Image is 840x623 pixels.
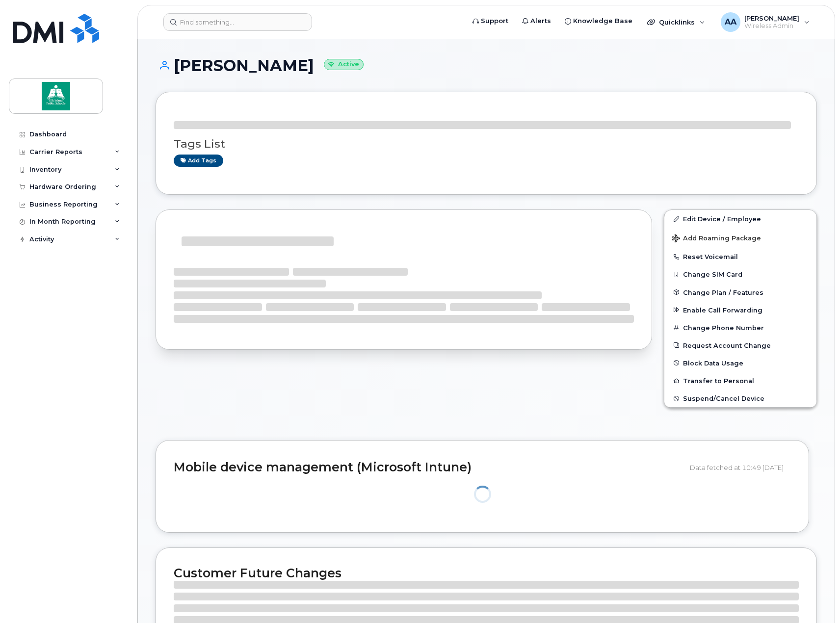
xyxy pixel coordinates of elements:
button: Change Plan / Features [664,284,816,301]
span: Change Plan / Features [683,288,763,296]
button: Change Phone Number [664,319,816,337]
button: Reset Voicemail [664,248,816,265]
button: Change SIM Card [664,265,816,283]
h3: Tags List [174,138,799,150]
div: Data fetched at 10:49 [DATE] [690,458,791,477]
a: Add tags [174,155,223,167]
button: Block Data Usage [664,354,816,372]
button: Transfer to Personal [664,372,816,389]
h2: Customer Future Changes [174,566,799,580]
button: Enable Call Forwarding [664,301,816,319]
a: Edit Device / Employee [664,210,816,228]
button: Request Account Change [664,337,816,354]
span: Enable Call Forwarding [683,306,762,313]
h1: [PERSON_NAME] [156,57,817,74]
button: Add Roaming Package [664,228,816,248]
span: Suspend/Cancel Device [683,395,764,402]
h2: Mobile device management (Microsoft Intune) [174,461,682,474]
small: Active [324,59,364,70]
span: Add Roaming Package [672,234,761,244]
button: Suspend/Cancel Device [664,389,816,407]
